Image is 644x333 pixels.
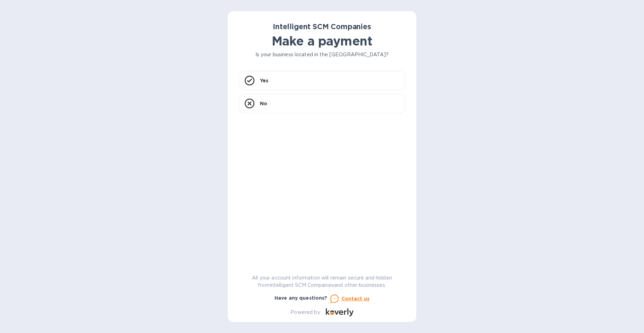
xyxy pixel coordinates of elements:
p: Yes [260,77,268,84]
b: Have any questions? [275,295,328,301]
u: Contact us [341,296,370,301]
p: Is your business located in the [GEOGRAPHIC_DATA]? [239,51,405,58]
p: No [260,100,267,107]
b: Intelligent SCM Companies [273,22,371,31]
p: Powered by [290,309,320,316]
p: All your account information will remain secure and hidden from Intelligent SCM Companies and oth... [239,274,405,289]
h1: Make a payment [239,34,405,48]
